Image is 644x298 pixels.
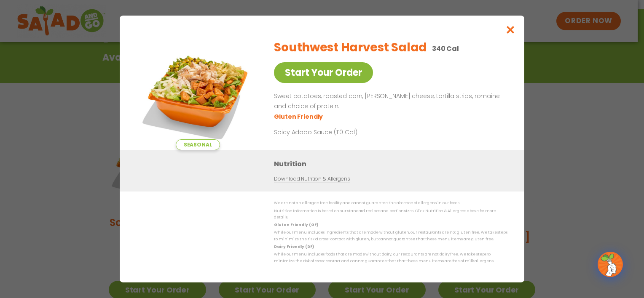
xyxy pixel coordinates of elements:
p: Nutrition information is based on our standard recipes and portion sizes. Click Nutrition & Aller... [274,208,507,221]
h2: Southwest Harvest Salad [274,39,427,56]
button: Close modal [497,16,524,44]
strong: Gluten Friendly (GF) [274,222,318,227]
strong: Dairy Friendly (DF) [274,244,314,249]
img: wpChatIcon [598,253,622,276]
p: Sweet potatoes, roasted corn, [PERSON_NAME] cheese, tortilla strips, romaine and choice of protein. [274,91,504,112]
span: Seasonal [176,139,220,150]
a: Download Nutrition & Allergens [274,175,350,183]
img: Featured product photo for Southwest Harvest Salad [139,32,257,150]
p: While our menu includes ingredients that are made without gluten, our restaurants are not gluten ... [274,229,507,242]
p: We are not an allergen free facility and cannot guarantee the absence of allergens in our foods. [274,200,507,206]
p: 340 Cal [432,43,459,54]
a: Start Your Order [274,62,373,83]
p: While our menu includes foods that are made without dairy, our restaurants are not dairy free. We... [274,251,507,264]
li: Gluten Friendly [274,112,324,121]
h3: Nutrition [274,159,512,169]
p: Spicy Adobo Sauce (110 Cal) [274,128,430,137]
